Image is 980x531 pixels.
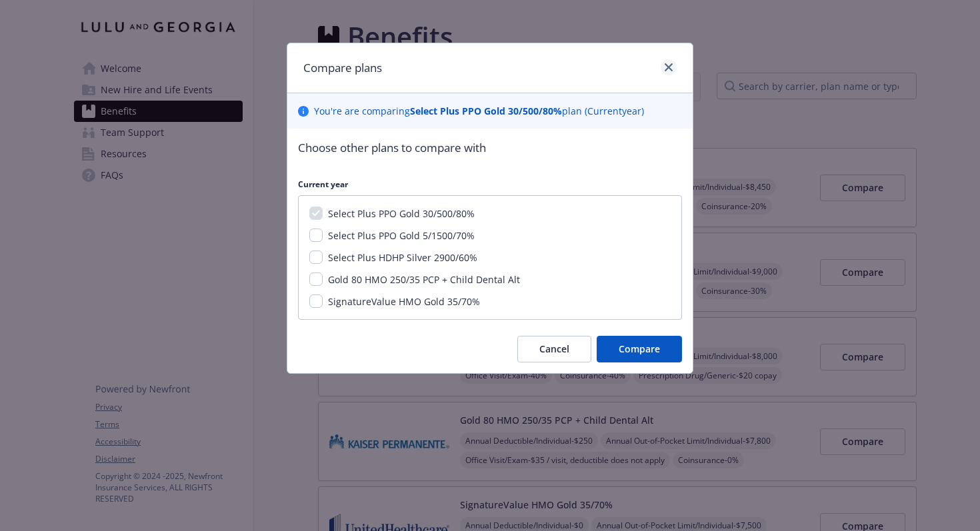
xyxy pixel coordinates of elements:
[410,105,562,117] b: Select Plus PPO Gold 30/500/80%
[328,273,520,286] span: Gold 80 HMO 250/35 PCP + Child Dental Alt
[314,104,644,118] p: You ' re are comparing plan ( Current year)
[298,139,682,157] p: Choose other plans to compare with
[328,229,475,242] span: Select Plus PPO Gold 5/1500/70%
[298,179,682,190] p: Current year
[328,295,480,308] span: SignatureValue HMO Gold 35/70%
[539,342,569,355] span: Cancel
[328,207,475,220] span: Select Plus PPO Gold 30/500/80%
[597,336,682,362] button: Compare
[661,59,677,75] a: close
[303,59,382,77] h1: Compare plans
[619,342,660,355] span: Compare
[328,251,477,264] span: Select Plus HDHP Silver 2900/60%
[517,336,591,362] button: Cancel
